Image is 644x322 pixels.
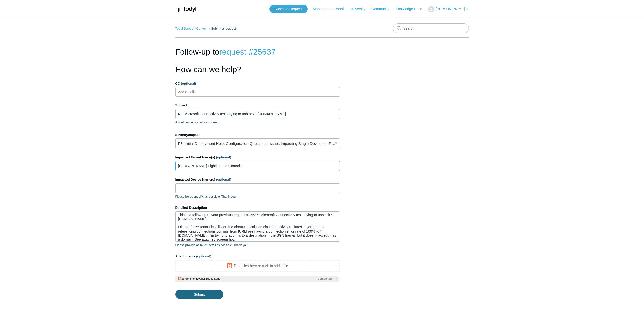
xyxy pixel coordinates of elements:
[435,7,465,11] span: [PERSON_NAME]
[175,63,340,75] h1: How can we help?
[175,132,340,137] label: Severity/Impact
[428,6,469,12] button: [PERSON_NAME]
[176,88,206,96] input: Add emails
[175,120,340,125] p: A brief description of your issue.
[269,5,308,13] a: Submit a Request
[175,177,340,182] label: Impacted Device Name(s)
[175,103,340,108] label: Subject
[318,277,332,281] span: Completed
[175,47,276,56] span: Follow-up to
[313,6,349,12] a: Management Portal
[196,254,211,258] span: (optional)
[175,5,197,14] img: Todyl Support Center Help Center home page
[371,6,394,12] a: Community
[216,178,231,181] span: (optional)
[175,155,340,160] label: Impacted Tenant Name(s)
[175,205,340,210] label: Detailed Description
[175,81,340,86] label: CC
[175,194,340,199] p: Please be as specific as possible. Thank you.
[393,23,469,33] input: Search
[175,243,340,248] p: Please provide as much detail as possible. Thank you.
[175,254,340,259] label: Attachments
[175,138,340,148] a: P3: Initial Deployment Help, Configuration Questions, Issues Impacting Single Devices or Past Out...
[175,27,207,30] li: Todyl Support Center
[175,211,340,242] textarea: This is a follow-up to your previous request #25637 "Microsoft Connectivity test saying to unbloc...
[216,155,231,159] span: (optional)
[219,47,276,56] a: request #25637
[181,82,196,85] span: (optional)
[396,6,427,12] a: Knowledge Base
[207,27,236,30] li: Submit a request
[175,27,206,30] a: Todyl Support Center
[350,6,370,12] a: University
[175,290,223,299] input: Submit
[336,277,337,281] span: x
